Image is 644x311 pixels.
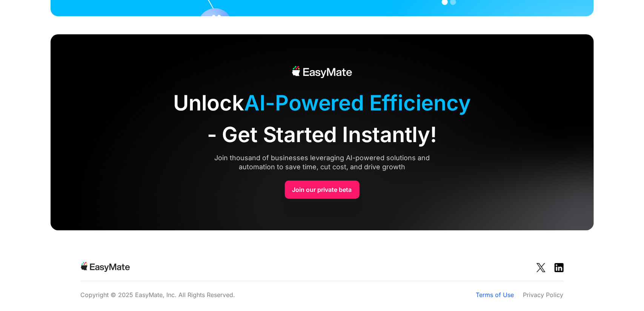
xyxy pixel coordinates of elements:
[285,181,360,199] a: Join our private beta
[244,90,471,116] span: AI-Powered Efficiency
[523,290,564,299] a: Privacy Policy
[60,87,585,150] div: Unlock
[207,119,437,150] span: - Get Started Instantly!
[555,263,564,272] img: Social Icon
[200,153,445,172] div: Join thousand of businesses leveraging AI-powered solutions and automation to save time, cut cost...
[81,290,235,299] p: Copyright © 2025 EasyMate, Inc. All Rights Reserved.
[476,290,514,299] a: Terms of Use
[536,263,546,272] img: Social Icon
